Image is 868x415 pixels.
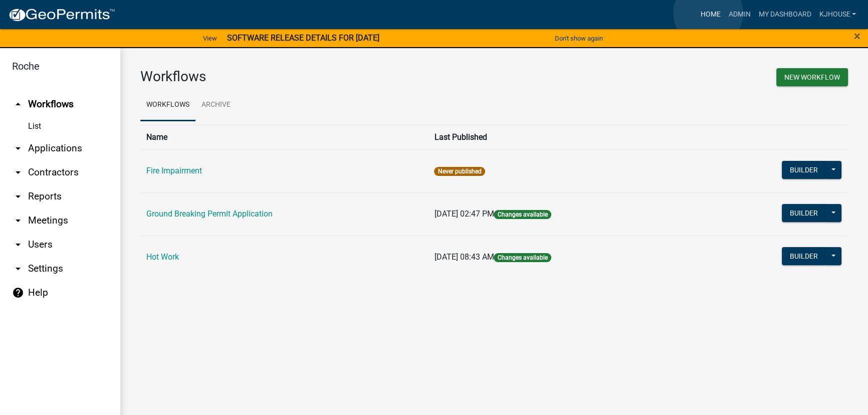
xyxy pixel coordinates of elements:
[494,253,551,262] span: Changes available
[434,167,485,176] span: Never published
[12,239,24,251] i: arrow_drop_down
[782,247,826,265] button: Builder
[146,252,179,262] a: Hot Work
[12,215,24,227] i: arrow_drop_down
[494,210,551,219] span: Changes available
[776,68,848,86] button: New Workflow
[146,166,202,175] a: Fire Impairment
[146,209,273,219] a: Ground Breaking Permit Application
[696,5,724,24] a: Home
[782,161,826,179] button: Builder
[12,142,24,154] i: arrow_drop_down
[434,252,494,262] span: [DATE] 08:43 AM
[754,5,815,24] a: My Dashboard
[199,30,221,47] a: View
[724,5,754,24] a: Admin
[854,30,860,42] button: Close
[12,263,24,275] i: arrow_drop_down
[434,209,494,219] span: [DATE] 02:47 PM
[428,125,697,149] th: Last Published
[140,68,487,85] h3: Workflows
[782,204,826,222] button: Builder
[815,5,860,24] a: kjhouse
[551,30,607,47] button: Don't show again
[12,98,24,110] i: arrow_drop_up
[12,166,24,178] i: arrow_drop_down
[140,125,428,149] th: Name
[195,89,237,121] a: Archive
[854,29,860,43] span: ×
[12,287,24,299] i: help
[227,33,379,43] strong: SOFTWARE RELEASE DETAILS FOR [DATE]
[140,89,195,121] a: Workflows
[12,190,24,202] i: arrow_drop_down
